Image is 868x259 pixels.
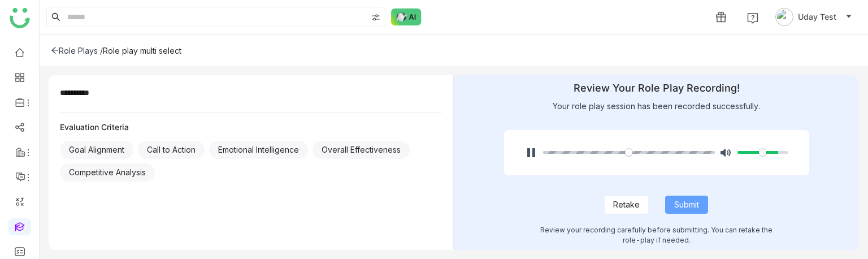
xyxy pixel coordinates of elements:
div: Overall Effectiveness [313,141,410,159]
div: Competitive Analysis [60,163,155,182]
div: Evaluation Criteria [60,122,442,132]
img: search-type.svg [371,13,380,22]
input: Seek [543,147,715,158]
div: Review Your Role Play Recording! [466,80,847,96]
div: Call to Action [138,141,205,159]
button: Retake [605,196,648,214]
img: ask-buddy-normal.svg [391,8,422,25]
div: Review your recording carefully before submitting. You can retake the role-play if needed. [504,225,809,245]
button: Submit [665,196,708,214]
div: Role play multi select [103,46,181,55]
span: Submit [674,198,699,211]
img: help.svg [747,12,758,24]
button: Pause [522,144,540,162]
span: Retake [613,198,640,211]
img: logo [10,8,30,28]
img: avatar [775,8,793,26]
button: Uday Test [773,8,854,26]
div: Your role play session has been recorded successfully. [466,100,847,112]
input: Volume [737,147,788,158]
div: Emotional Intelligence [209,141,308,159]
span: Uday Test [798,11,836,23]
div: Role Plays / [51,46,103,55]
div: Goal Alignment [60,141,133,159]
